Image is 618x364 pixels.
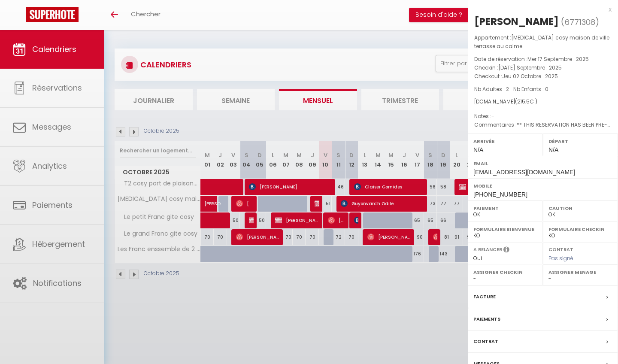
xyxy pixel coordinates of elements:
label: Formulaire Bienvenue [473,225,537,234]
label: Mobile [473,182,612,190]
p: Commentaires : [474,121,612,129]
div: x [468,4,612,15]
span: - [491,112,494,120]
span: 215.5 [517,98,530,105]
span: 6771308 [564,17,595,27]
span: ( € ) [515,98,537,105]
label: Assigner Checkin [473,268,537,276]
label: Facture [473,292,496,301]
label: Paiement [473,204,537,212]
label: Contrat [473,337,498,346]
p: Checkin : [474,64,612,72]
label: Départ [548,137,612,146]
span: [PHONE_NUMBER] [473,191,527,198]
span: N/A [473,146,483,153]
i: Sélectionner OUI si vous souhaiter envoyer les séquences de messages post-checkout [503,246,509,255]
div: [DOMAIN_NAME] [474,98,612,106]
label: A relancer [473,246,502,253]
label: Caution [548,204,612,212]
span: Jeu 02 Octobre . 2025 [502,73,558,80]
label: Contrat [548,246,573,252]
span: Nb Enfants : 0 [513,85,548,93]
label: Formulaire Checkin [548,225,612,234]
span: ( ) [561,16,599,28]
span: [EMAIL_ADDRESS][DOMAIN_NAME] [473,169,575,176]
span: [MEDICAL_DATA] cosy maison de ville terrasse au calme [474,34,609,50]
label: Email [473,159,612,168]
label: Assigner Menage [548,268,612,276]
p: Appartement : [474,33,612,51]
span: Mer 17 Septembre . 2025 [527,55,589,63]
label: Paiements [473,315,500,324]
p: Checkout : [474,72,612,81]
span: [DATE] Septembre . 2025 [498,64,562,71]
span: Pas signé [548,255,573,262]
label: Arrivée [473,137,537,146]
span: Nb Adultes : 2 - [474,85,548,93]
p: Notes : [474,112,612,121]
span: N/A [548,146,558,153]
div: [PERSON_NAME] [474,15,559,28]
p: Date de réservation : [474,55,612,64]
